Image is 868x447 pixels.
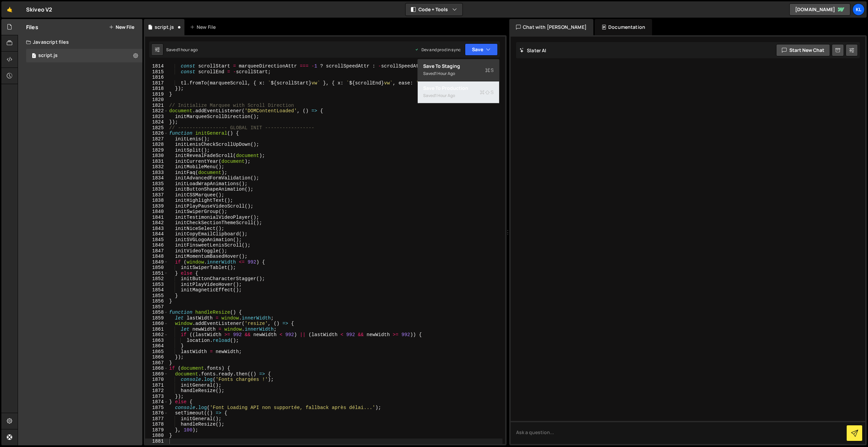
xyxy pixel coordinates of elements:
[145,366,168,371] div: 1868
[109,24,134,30] button: New File
[145,125,168,131] div: 1825
[789,3,850,16] a: [DOMAIN_NAME]
[418,59,499,81] button: Save to StagingS Saved1 hour ago
[485,67,494,74] span: S
[145,80,168,86] div: 1817
[145,220,168,226] div: 1842
[38,53,58,59] div: script.js
[145,192,168,198] div: 1837
[406,3,462,16] button: Code + Tools
[423,63,494,70] div: Save to Staging
[145,153,168,159] div: 1830
[145,287,168,293] div: 1854
[145,142,168,148] div: 1828
[145,343,168,349] div: 1864
[145,405,168,411] div: 1875
[145,92,168,97] div: 1819
[435,71,455,76] div: 1 hour ago
[145,439,168,444] div: 1881
[145,433,168,439] div: 1880
[145,282,168,288] div: 1853
[145,383,168,388] div: 1871
[190,24,218,31] div: New File
[145,103,168,109] div: 1821
[423,70,494,78] div: Saved
[145,114,168,120] div: 1823
[465,43,498,56] button: Save
[480,89,494,96] span: S
[145,410,168,416] div: 1876
[145,69,168,75] div: 1815
[145,215,168,220] div: 1841
[852,3,865,16] a: Kl
[519,47,547,54] h2: Slater AI
[145,203,168,209] div: 1839
[776,44,830,56] button: Start new chat
[145,276,168,282] div: 1852
[145,170,168,176] div: 1833
[145,338,168,344] div: 1863
[145,198,168,203] div: 1838
[145,371,168,377] div: 1869
[145,131,168,136] div: 1826
[145,399,168,405] div: 1874
[18,35,142,49] div: Javascript files
[155,24,174,31] div: script.js
[423,92,494,100] div: Saved
[26,49,142,62] div: 16336/44160.js
[415,47,461,53] div: Dev and prod in sync
[145,310,168,315] div: 1858
[145,164,168,170] div: 1832
[145,388,168,394] div: 1872
[145,327,168,332] div: 1861
[145,63,168,69] div: 1814
[145,242,168,248] div: 1846
[145,427,168,433] div: 1879
[145,422,168,427] div: 1878
[145,293,168,299] div: 1855
[145,97,168,103] div: 1820
[423,85,494,92] div: Save to Production
[145,298,168,304] div: 1856
[145,226,168,232] div: 1843
[145,209,168,215] div: 1840
[1,1,18,18] a: 🤙
[145,248,168,254] div: 1847
[145,181,168,187] div: 1835
[509,19,593,35] div: Chat with [PERSON_NAME]
[145,354,168,360] div: 1866
[26,5,52,14] div: Skiveo V2
[145,349,168,355] div: 1865
[145,175,168,181] div: 1834
[26,23,38,31] h2: Files
[145,86,168,92] div: 1818
[435,93,455,98] div: 1 hour ago
[418,81,499,103] button: Save to ProductionS Saved1 hour ago
[145,75,168,80] div: 1816
[145,360,168,366] div: 1867
[145,148,168,153] div: 1829
[145,231,168,237] div: 1844
[145,332,168,338] div: 1862
[145,416,168,422] div: 1877
[595,19,652,35] div: Documentation
[145,254,168,259] div: 1848
[145,265,168,271] div: 1850
[145,136,168,142] div: 1827
[178,47,198,53] div: 1 hour ago
[145,237,168,243] div: 1845
[145,108,168,114] div: 1822
[145,187,168,192] div: 1836
[145,394,168,400] div: 1873
[32,54,36,59] span: 1
[166,47,198,53] div: Saved
[145,377,168,383] div: 1870
[145,304,168,310] div: 1857
[145,119,168,125] div: 1824
[145,259,168,265] div: 1849
[145,159,168,164] div: 1831
[145,271,168,276] div: 1851
[145,321,168,327] div: 1860
[145,315,168,321] div: 1859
